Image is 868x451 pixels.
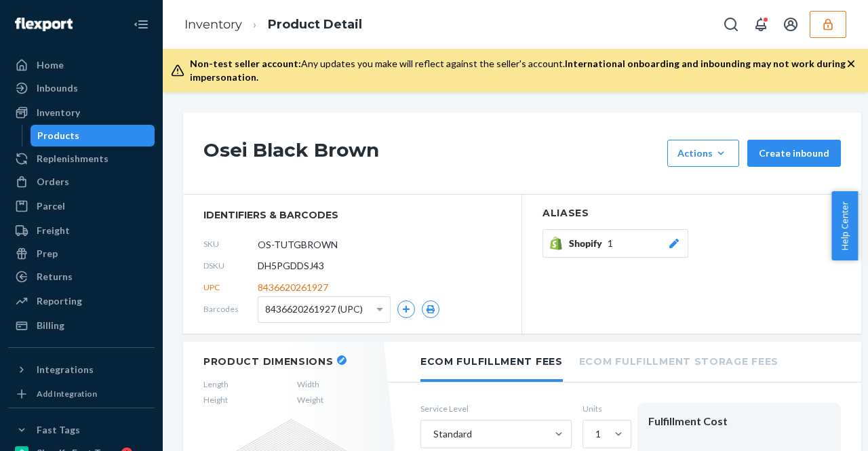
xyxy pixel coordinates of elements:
div: Actions [677,146,729,160]
div: Fulfillment Cost [648,414,830,429]
a: Product Detail [268,17,362,32]
input: Standard [432,427,433,441]
span: SKU [203,238,258,250]
span: Length [203,378,229,390]
div: Prep [37,247,58,260]
button: Help Center [831,191,858,260]
h2: Product Dimensions [203,355,334,368]
div: Parcel [37,199,65,213]
div: Fast Tags [37,423,80,437]
span: Height [203,394,229,406]
button: Close Navigation [127,11,155,38]
a: Products [31,125,155,146]
a: Home [8,54,155,76]
span: 8436620261927 [258,281,328,294]
div: Reporting [37,294,82,308]
div: Inventory [37,106,80,119]
span: 1 [608,237,613,250]
a: Replenishments [8,148,155,170]
div: Add Integration [37,388,97,399]
label: Units [583,403,627,414]
a: Freight [8,220,155,241]
div: Freight [37,224,70,237]
button: Shopify1 [542,229,688,258]
div: Replenishments [37,152,108,165]
a: Orders [8,171,155,193]
a: Billing [8,315,155,336]
img: Flexport logo [15,18,73,31]
button: Open notifications [747,11,774,38]
span: Weight [297,394,323,406]
div: Billing [37,319,64,332]
span: DH5PGDDSJ43 [258,259,324,273]
button: Fast Tags [8,419,155,441]
button: Actions [667,140,739,167]
iframe: Opens a widget where you can chat to one of our agents [782,410,854,444]
a: Prep [8,243,155,264]
span: UPC [203,281,258,293]
div: Home [37,58,64,72]
button: Create inbound [747,140,841,167]
a: Inventory [184,17,242,32]
button: Integrations [8,359,155,380]
label: Service Level [420,403,572,414]
div: Orders [37,175,69,189]
a: Returns [8,266,155,288]
span: DSKU [203,260,258,271]
div: Integrations [37,363,94,376]
ol: breadcrumbs [174,5,373,45]
h2: Aliases [542,208,841,218]
input: 1 [594,427,595,441]
li: Ecom Fulfillment Storage Fees [579,342,778,379]
h1: Osei Black Brown [203,140,660,167]
a: Inbounds [8,77,155,99]
span: Non-test seller account: [190,58,301,69]
button: Open Search Box [717,11,745,38]
a: Parcel [8,195,155,217]
div: Inbounds [37,81,78,95]
a: Inventory [8,102,155,123]
li: Ecom Fulfillment Fees [420,342,563,382]
div: Standard [433,427,472,441]
div: Products [37,129,79,142]
span: Shopify [569,237,608,250]
span: Barcodes [203,303,258,315]
span: 8436620261927 (UPC) [265,298,363,321]
span: identifiers & barcodes [203,208,501,222]
div: Returns [37,270,73,283]
a: Reporting [8,290,155,312]
div: 1 [595,427,601,441]
button: Open account menu [777,11,804,38]
a: Add Integration [8,386,155,402]
span: Width [297,378,323,390]
div: Any updates you make will reflect against the seller's account. [190,57,846,84]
